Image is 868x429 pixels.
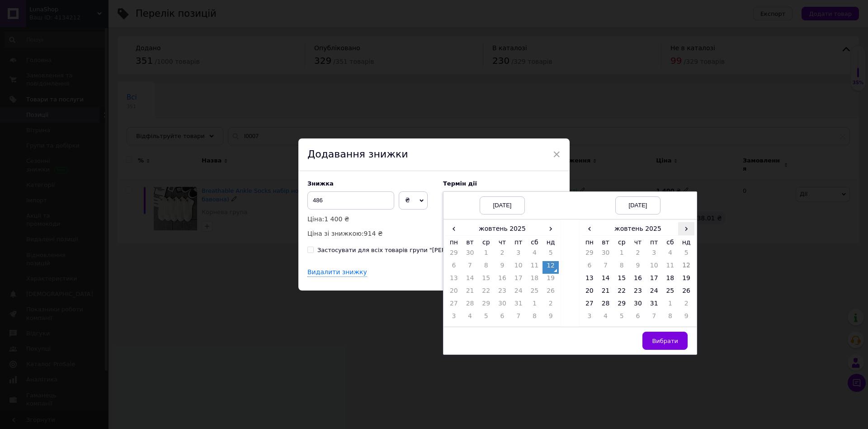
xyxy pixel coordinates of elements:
td: 7 [598,261,614,274]
span: × [552,147,561,162]
td: 16 [630,274,646,286]
th: чт [494,236,510,249]
td: 9 [630,261,646,274]
th: нд [678,236,694,249]
td: 13 [446,274,462,286]
td: 4 [662,248,679,261]
td: 19 [678,274,694,286]
td: 2 [678,299,694,312]
td: 17 [510,274,527,286]
td: 24 [510,286,527,299]
span: ‹ [581,222,598,235]
span: Вибрати [652,338,678,344]
th: вт [462,236,478,249]
td: 23 [630,286,646,299]
th: нд [542,236,559,249]
td: 7 [646,312,662,324]
th: сб [527,236,543,249]
td: 2 [542,299,559,312]
td: 8 [613,261,630,274]
td: 9 [678,312,694,324]
th: вт [598,236,614,249]
td: 4 [527,248,543,261]
td: 6 [446,261,462,274]
td: 30 [462,248,478,261]
td: 3 [446,312,462,324]
td: 14 [462,274,478,286]
td: 5 [613,312,630,324]
span: Знижка [307,180,334,187]
td: 15 [478,274,494,286]
span: ₴ [405,196,410,204]
td: 17 [646,274,662,286]
td: 25 [662,286,679,299]
th: чт [630,236,646,249]
span: ‹ [446,222,462,235]
td: 24 [646,286,662,299]
td: 20 [446,286,462,299]
td: 1 [613,248,630,261]
td: 18 [527,274,543,286]
td: 26 [542,286,559,299]
td: 19 [542,274,559,286]
td: 29 [613,299,630,312]
label: Термін дії [443,180,561,187]
td: 4 [598,312,614,324]
td: 18 [662,274,679,286]
th: пт [646,236,662,249]
td: 9 [542,312,559,324]
span: Додавання знижки [307,148,408,160]
td: 6 [630,312,646,324]
th: жовтень 2025 [462,222,543,236]
button: Вибрати [642,332,688,350]
td: 2 [630,248,646,261]
td: 3 [646,248,662,261]
td: 5 [678,248,694,261]
td: 7 [510,312,527,324]
td: 12 [678,261,694,274]
td: 1 [527,299,543,312]
div: [DATE] [480,196,525,214]
td: 8 [662,312,679,324]
td: 30 [598,248,614,261]
span: 914 ₴ [364,230,383,237]
p: Ціна: [307,214,434,224]
div: [DATE] [615,196,660,214]
span: › [542,222,559,235]
th: сб [662,236,679,249]
span: 1 400 ₴ [324,215,349,223]
td: 13 [581,274,598,286]
td: 3 [581,312,598,324]
td: 21 [462,286,478,299]
td: 20 [581,286,598,299]
td: 7 [462,261,478,274]
th: ср [478,236,494,249]
td: 29 [581,248,598,261]
td: 8 [527,312,543,324]
input: 0 [307,191,394,210]
td: 29 [478,299,494,312]
td: 16 [494,274,510,286]
td: 26 [678,286,694,299]
td: 15 [613,274,630,286]
td: 8 [478,261,494,274]
td: 23 [494,286,510,299]
td: 10 [510,261,527,274]
span: › [678,222,694,235]
td: 21 [598,286,614,299]
td: 22 [478,286,494,299]
th: пт [510,236,527,249]
th: жовтень 2025 [598,222,679,236]
td: 27 [581,299,598,312]
td: 5 [542,248,559,261]
td: 1 [662,299,679,312]
td: 11 [662,261,679,274]
td: 31 [646,299,662,312]
th: пн [446,236,462,249]
td: 25 [527,286,543,299]
th: ср [613,236,630,249]
td: 3 [510,248,527,261]
td: 4 [462,312,478,324]
td: 12 [542,261,559,274]
td: 28 [462,299,478,312]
